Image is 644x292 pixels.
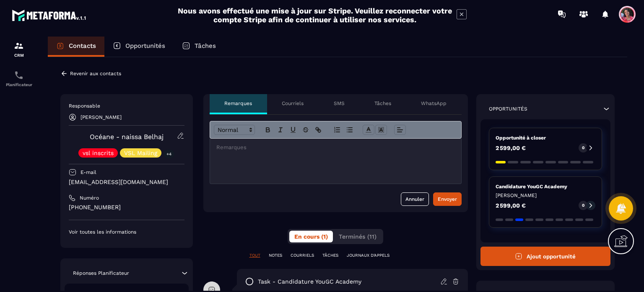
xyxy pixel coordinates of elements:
[489,105,527,112] p: Opportunités
[496,145,526,151] p: 2 599,00 €
[14,70,24,80] img: scheduler
[195,42,216,50] p: Tâches
[347,253,390,258] p: JOURNAUX D'APPELS
[2,53,36,58] p: CRM
[496,134,596,141] p: Opportunité à closer
[48,37,104,57] a: Contacts
[294,233,328,240] span: En cours (1)
[69,229,184,235] p: Voir toutes les informations
[421,100,447,107] p: WhatsApp
[258,278,361,286] p: task - Candidature YouGC Academy
[438,195,457,203] div: Envoyer
[2,64,36,93] a: schedulerschedulerPlanificateur
[90,133,164,141] a: Océane - naissa Belhaj
[80,169,96,176] p: E-mail
[224,100,252,107] p: Remarques
[374,100,391,107] p: Tâches
[80,195,99,201] p: Numéro
[289,231,333,242] button: En cours (1)
[496,203,526,208] p: 2 599,00 €
[73,270,129,276] p: Réponses Planificateur
[582,145,584,151] p: 0
[339,233,377,240] span: Terminés (11)
[104,37,174,57] a: Opportunités
[2,34,36,64] a: formationformationCRM
[80,114,122,120] p: [PERSON_NAME]
[496,192,596,199] p: [PERSON_NAME]
[322,253,338,258] p: TÂCHES
[83,150,114,156] p: vsl inscrits
[433,192,462,206] button: Envoyer
[291,253,314,258] p: COURRIELS
[14,41,24,51] img: formation
[69,203,184,211] p: [PHONE_NUMBER]
[69,103,184,109] p: Responsable
[334,100,345,107] p: SMS
[496,183,596,190] p: Candidature YouGC Academy
[249,253,260,258] p: TOUT
[282,100,304,107] p: Courriels
[164,150,174,158] p: +4
[174,37,224,57] a: Tâches
[69,178,184,186] p: [EMAIL_ADDRESS][DOMAIN_NAME]
[69,42,96,50] p: Contacts
[125,42,165,50] p: Opportunités
[480,247,611,266] button: Ajout opportunité
[177,6,452,24] h2: Nous avons effectué une mise à jour sur Stripe. Veuillez reconnecter votre compte Stripe afin de ...
[2,82,36,87] p: Planificateur
[269,253,282,258] p: NOTES
[12,8,87,23] img: logo
[334,231,382,242] button: Terminés (11)
[124,150,157,156] p: VSL Mailing
[70,71,121,76] p: Revenir aux contacts
[401,192,429,206] button: Annuler
[582,203,584,208] p: 0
